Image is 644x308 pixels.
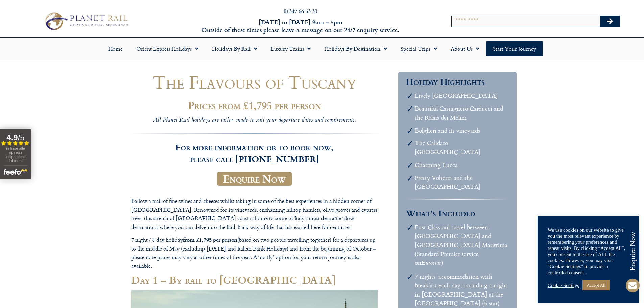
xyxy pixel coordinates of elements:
[3,41,641,56] nav: Menu
[548,227,629,276] div: We use cookies on our website to give you the most relevant experience by remembering your prefer...
[444,41,486,56] a: About Us
[317,41,394,56] a: Holidays by Destination
[284,7,317,15] a: 01347 66 53 33
[264,41,317,56] a: Luxury Trains
[582,280,610,290] a: Accept All
[173,18,428,34] h6: [DATE] to [DATE] 9am – 5pm Outside of these times please leave a message on our 24/7 enquiry serv...
[548,282,579,288] a: Cookie Settings
[394,41,444,56] a: Special Trips
[42,10,130,32] img: Planet Rail Train Holidays Logo
[486,41,543,56] a: Start your Journey
[205,41,264,56] a: Holidays by Rail
[600,16,620,27] button: Search
[101,41,129,56] a: Home
[129,41,205,56] a: Orient Express Holidays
